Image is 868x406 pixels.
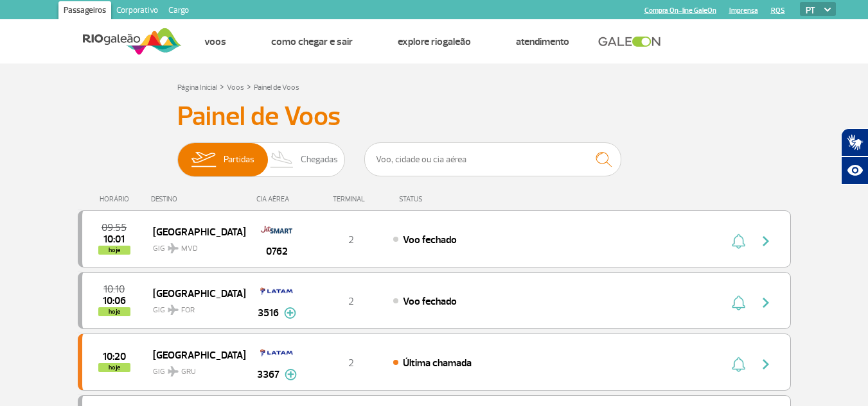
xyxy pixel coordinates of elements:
a: RQS [771,6,785,15]
span: hoje [98,363,130,372]
div: STATUS [393,195,497,203]
a: Voos [227,83,244,92]
a: Página Inicial [177,83,217,92]
span: 2025-09-30 10:10:00 [103,285,125,294]
span: GRU [181,366,196,378]
img: sino-painel-voo.svg [732,357,745,372]
a: Painel de Voos [254,83,299,92]
img: seta-direita-painel-voo.svg [758,357,774,372]
span: Última chamada [403,357,472,369]
img: sino-painel-voo.svg [732,295,745,310]
img: destiny_airplane.svg [168,243,179,253]
div: TERMINAL [309,195,393,203]
span: 2 [348,295,354,308]
span: hoje [98,246,130,255]
span: [GEOGRAPHIC_DATA] [153,346,235,363]
span: GIG [153,298,235,316]
span: 2 [348,357,354,369]
img: seta-direita-painel-voo.svg [758,233,774,249]
img: mais-info-painel-voo.svg [285,369,297,380]
a: Atendimento [516,35,569,48]
a: Cargo [163,1,194,22]
span: Voo fechado [403,295,457,308]
span: Chegadas [301,143,338,176]
a: Passageiros [58,1,111,22]
span: 0762 [266,244,288,259]
h3: Painel de Voos [177,101,691,133]
img: destiny_airplane.svg [168,305,179,315]
a: Corporativo [111,1,163,22]
div: HORÁRIO [82,195,152,203]
img: seta-direita-painel-voo.svg [758,295,774,310]
span: 3367 [257,367,279,382]
img: sino-painel-voo.svg [732,233,745,249]
button: Abrir tradutor de língua de sinais. [841,128,868,156]
img: destiny_airplane.svg [168,366,179,376]
div: DESTINO [151,195,245,203]
div: CIA AÉREA [245,195,309,203]
span: [GEOGRAPHIC_DATA] [153,285,235,301]
a: > [220,79,224,94]
span: 2025-09-30 10:01:28 [103,235,125,244]
span: FOR [181,305,195,316]
a: Imprensa [729,6,758,15]
span: 2025-09-30 10:06:10 [103,296,126,305]
img: slider-desembarque [263,143,301,176]
span: [GEOGRAPHIC_DATA] [153,223,235,240]
span: MVD [181,243,198,255]
span: 2025-09-30 10:20:00 [103,352,126,361]
a: Como chegar e sair [271,35,353,48]
button: Abrir recursos assistivos. [841,156,868,185]
span: Partidas [224,143,254,176]
span: 3516 [258,305,279,321]
a: Compra On-line GaleOn [644,6,716,15]
span: GIG [153,359,235,378]
img: mais-info-painel-voo.svg [284,307,296,319]
a: > [247,79,251,94]
span: GIG [153,236,235,255]
a: Explore RIOgaleão [398,35,471,48]
span: hoje [98,307,130,316]
div: Plugin de acessibilidade da Hand Talk. [841,128,868,185]
img: slider-embarque [183,143,224,176]
a: Voos [204,35,226,48]
span: 2 [348,233,354,246]
span: 2025-09-30 09:55:00 [102,223,127,232]
input: Voo, cidade ou cia aérea [364,142,621,176]
span: Voo fechado [403,233,457,246]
